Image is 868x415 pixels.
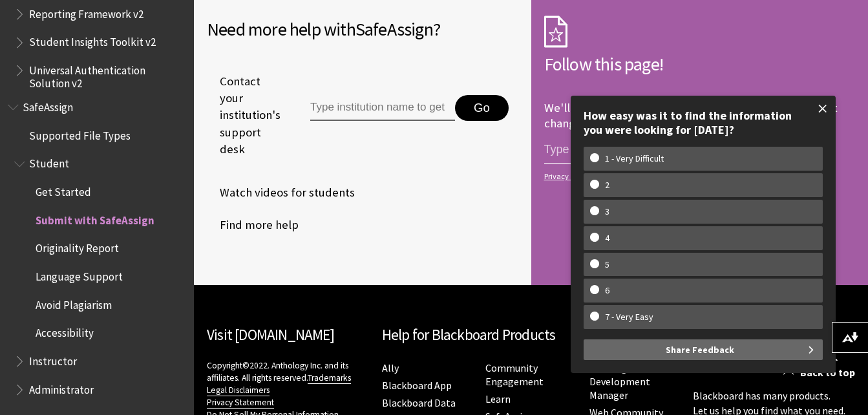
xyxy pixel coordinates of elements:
input: email address [544,137,732,164]
a: Privacy Policy [544,172,852,181]
nav: Book outline for Blackboard SafeAssign [8,96,186,400]
span: Avoid Plagiarism [36,294,112,312]
a: Find more help [207,215,299,235]
p: We'll send you an email each time we make an important change. [544,100,838,131]
button: Go [455,95,509,121]
a: Training and Development Manager [589,361,650,402]
span: Administrator [29,379,94,396]
span: SafeAssign [23,96,73,114]
h2: Need more help with ? [207,16,521,43]
a: Blackboard Data [382,396,456,410]
span: Accessibility [36,323,94,340]
h2: Help for Blackboard Products [382,324,681,346]
a: Visit [DOMAIN_NAME] [207,325,334,344]
a: Trademarks [308,372,351,384]
a: Legal Disclaimers [207,385,270,396]
a: Privacy Statement [207,397,274,409]
img: Subscription Icon [544,16,567,48]
w-span: 6 [590,285,624,296]
a: Blackboard App [382,379,452,392]
span: Reporting Framework v2 [29,3,143,21]
span: Originality Report [36,238,119,255]
w-span: 5 [590,259,624,270]
w-span: 1 - Very Difficult [590,153,679,164]
w-span: 3 [590,206,624,217]
span: SafeAssign [355,17,433,41]
a: Back to top [774,361,868,385]
span: Submit with SafeAssign [36,209,154,227]
h2: Follow this page! [544,50,856,78]
a: Watch videos for students [207,183,355,202]
span: Universal Authentication Solution v2 [29,59,185,90]
span: Student Insights Toolkit v2 [29,32,156,49]
a: Community Engagement [485,361,544,388]
span: Share Feedback [666,339,734,360]
w-span: 4 [590,233,624,244]
div: How easy was it to find the information you were looking for [DATE]? [584,109,823,136]
span: Supported File Types [29,125,131,142]
w-span: 2 [590,180,624,191]
button: Share Feedback [584,339,823,360]
span: Get Started [36,181,91,198]
a: Ally [382,361,399,375]
span: Language Support [36,266,123,283]
span: Contact your institution's support desk [207,73,281,158]
a: Learn [485,392,511,406]
w-span: 7 - Very Easy [590,312,668,323]
span: Instructor [29,350,77,368]
span: Student [29,153,69,171]
input: Type institution name to get support [310,95,455,121]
